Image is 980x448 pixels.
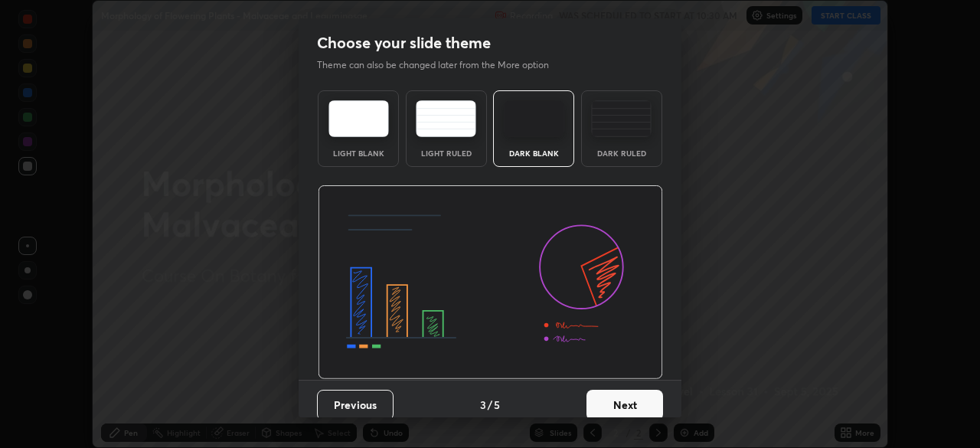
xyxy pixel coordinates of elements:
img: lightRuledTheme.5fabf969.svg [416,100,476,137]
img: darkRuledTheme.de295e13.svg [591,100,652,137]
img: darkTheme.f0cc69e5.svg [504,100,564,137]
h2: Choose your slide theme [317,33,491,53]
div: Light Ruled [416,149,477,157]
h4: 5 [494,397,500,413]
button: Previous [317,390,394,420]
div: Dark Blank [503,149,564,157]
h4: 3 [480,397,486,413]
div: Dark Ruled [591,149,652,157]
p: Theme can also be changed later from the More option [317,58,565,72]
div: Light Blank [328,149,389,157]
h4: / [488,397,492,413]
button: Next [586,390,663,420]
img: darkThemeBanner.d06ce4a2.svg [318,185,663,380]
img: lightTheme.e5ed3b09.svg [328,100,389,137]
